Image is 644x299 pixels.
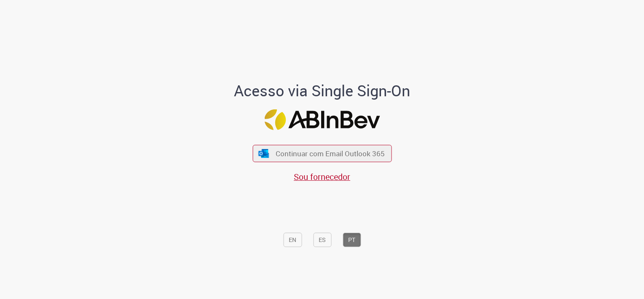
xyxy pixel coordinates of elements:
[264,109,380,130] img: Logo ABInBev
[205,82,439,99] h1: Acesso via Single Sign-On
[276,149,385,158] span: Continuar com Email Outlook 365
[343,233,361,247] button: PT
[294,171,350,182] a: Sou fornecedor
[283,233,302,247] button: EN
[258,149,270,158] img: ícone Azure/Microsoft 360
[252,145,392,162] button: ícone Azure/Microsoft 360 Continuar com Email Outlook 365
[313,233,331,247] button: ES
